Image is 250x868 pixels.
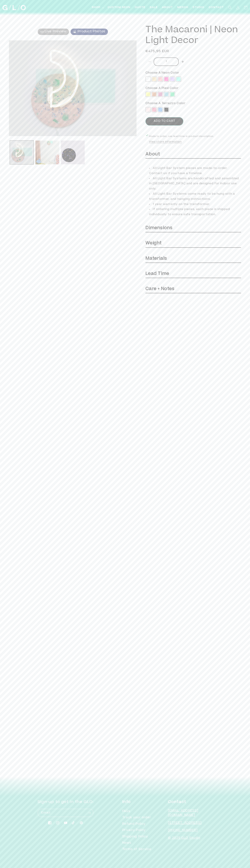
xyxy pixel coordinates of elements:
[38,799,93,805] h2: Sign-up to get in the GLO:
[149,193,235,201] span: All Light Bar Systems come ready to be hung with a transformer, and hanging instructions.
[149,177,239,190] span: All Light Bar Systems are handcrafted and assembled in [GEOGRAPHIC_DATA] and are designed for ind...
[145,25,241,46] h1: The Macaroni | Neon Light Decor
[10,141,34,164] button: Load image 1 in gallery view
[149,140,182,144] button: View store information
[105,4,133,12] a: Custom Neon
[168,822,202,825] a: [STREET_ADDRESS]
[177,6,188,9] span: Merch
[168,809,212,818] p: [EMAIL_ADDRESS][DOMAIN_NAME]
[168,800,186,804] strong: Contact
[148,4,160,12] a: SALE
[108,6,130,9] span: Custom Neon
[38,29,69,35] a: Live Preview
[193,6,204,9] span: Studio
[122,846,151,853] a: Terms of Service
[145,117,183,126] button: Add to cart
[35,141,59,164] button: Load image 2 in gallery view
[122,834,148,840] a: Shipping Policy
[78,30,105,33] span: Product Photos
[160,4,175,12] a: About
[145,241,162,245] strong: Weight
[135,6,145,9] span: Quote
[122,800,131,804] strong: Info
[38,809,93,817] input: Email
[145,71,179,74] span: Choose A Neon Color
[175,4,190,12] a: Merch
[149,135,214,138] p: Made to order, see lead time in product description.
[145,49,169,54] span: €475,95 EUR
[61,141,85,164] button: Load image 3 in gallery view
[90,4,105,12] summary: Shop
[145,226,172,230] strong: Dimensions
[145,152,160,156] b: About
[145,287,174,291] strong: Care + Notes
[3,5,26,10] img: GLO Studio
[40,30,44,34] img: live-preview.svg
[145,87,178,90] span: Choose A Plexi Color
[145,272,169,276] strong: Lead Time
[122,809,130,815] a: FAQs
[162,6,173,9] span: About
[226,4,234,11] summary: Search
[153,203,210,206] span: 1 year warranty on the transformer.
[122,815,151,821] a: Track your order
[122,840,131,846] a: News
[168,836,212,841] p: © 2025 GLO Studio
[9,40,137,165] media-gallery: Gallery Viewer
[92,6,101,9] span: Shop
[207,4,226,12] a: Contact
[122,821,145,827] a: Refund Policy
[45,30,66,33] span: Live Preview
[71,29,108,35] a: Product Photos
[150,6,158,9] span: SALE
[133,4,148,12] a: Quote
[145,102,185,105] span: Choose A Terrazzo Color
[145,256,167,261] strong: Materials
[85,809,93,817] button: Subscribe
[168,828,212,833] p: [PHONE_NUMBER]
[73,30,77,34] img: photos.svg
[149,167,227,175] span: All Light Bar System pieces are made-to-order. Contact us if you have a timeline.
[122,827,146,834] a: Privacy Policy
[186,818,250,868] iframe: Chat Widget
[190,4,207,12] a: Studio
[1,4,27,12] a: GLO Studio
[149,208,230,216] span: If ordering multiple pieces, each piece is shipped individually to ensure safe transportation.
[209,6,224,9] span: Contact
